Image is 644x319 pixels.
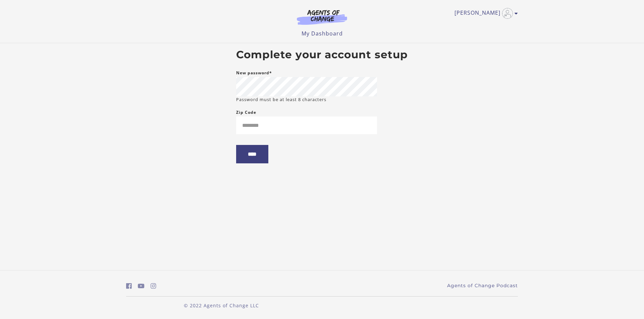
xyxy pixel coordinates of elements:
label: New password* [236,69,272,77]
a: https://www.instagram.com/agentsofchangeprep/ (Open in a new window) [151,281,156,291]
small: Password must be at least 8 characters [236,96,326,103]
h2: Complete your account setup [236,49,408,61]
label: Zip Code [236,108,256,116]
a: Toggle menu [454,8,515,19]
i: https://www.facebook.com/groups/aswbtestprep (Open in a new window) [126,283,132,289]
i: https://www.instagram.com/agentsofchangeprep/ (Open in a new window) [151,283,156,289]
a: https://www.facebook.com/groups/aswbtestprep (Open in a new window) [126,281,132,291]
a: https://www.youtube.com/c/AgentsofChangeTestPrepbyMeaganMitchell (Open in a new window) [138,281,145,291]
a: Agents of Change Podcast [447,282,518,289]
a: My Dashboard [302,30,343,37]
p: © 2022 Agents of Change LLC [126,302,317,309]
i: https://www.youtube.com/c/AgentsofChangeTestPrepbyMeaganMitchell (Open in a new window) [138,283,145,289]
img: Agents of Change Logo [290,9,354,25]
